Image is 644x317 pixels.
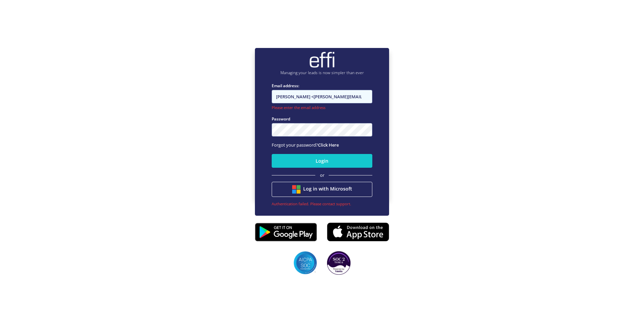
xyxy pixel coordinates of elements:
[327,220,389,243] img: appstore.8725fd3.png
[272,142,339,148] span: Forgot your password?
[272,83,372,89] label: Email address:
[292,185,301,194] img: btn google
[272,154,372,168] button: Login
[320,172,324,179] span: or
[309,51,335,68] img: brand-logo.ec75409.png
[272,201,372,207] div: Authentication failed. Please contact support.
[293,251,317,275] img: SOC2 badges
[272,182,372,197] button: Log in with Microsoft
[318,142,339,148] a: Click Here
[272,105,372,110] div: Please enter the email address
[327,251,351,275] img: SOC2 badges
[255,218,317,246] img: playstore.0fabf2e.png
[272,116,372,122] label: Password
[272,90,372,103] input: Enter email
[272,70,372,76] p: Managing your leads is now simpler than ever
